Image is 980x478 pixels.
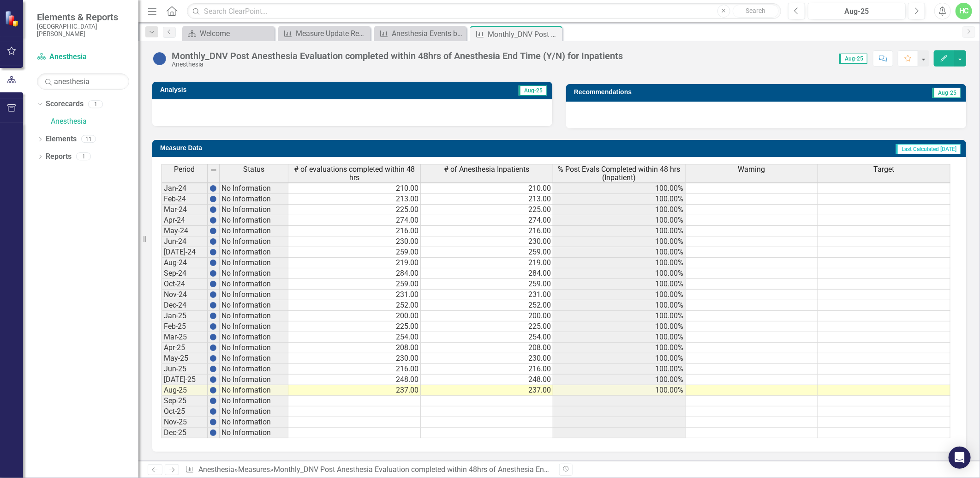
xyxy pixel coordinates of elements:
[839,54,867,64] span: Aug-25
[553,215,686,226] td: 100.00%
[161,321,208,332] td: Feb-25
[209,259,217,266] img: BgCOk07PiH71IgAAAABJRU5ErkJggg==
[421,332,553,343] td: 254.00
[220,417,288,428] td: No Information
[209,376,217,383] img: BgCOk07PiH71IgAAAABJRU5ErkJggg==
[281,28,368,39] a: Measure Update Report
[220,311,288,321] td: No Information
[220,279,288,290] td: No Information
[421,375,553,385] td: 248.00
[220,247,288,258] td: No Information
[220,215,288,226] td: No Information
[209,333,217,341] img: BgCOk07PiH71IgAAAABJRU5ErkJggg==
[553,332,686,343] td: 100.00%
[296,28,368,39] div: Measure Update Report
[160,86,345,93] h3: Analysis
[288,205,421,215] td: 225.00
[421,268,553,279] td: 284.00
[746,7,765,14] span: Search
[172,61,623,68] div: Anesthesia
[896,144,961,154] span: Last Calculated [DATE]
[161,215,208,226] td: Apr-24
[288,375,421,385] td: 248.00
[288,194,421,205] td: 213.00
[288,311,421,321] td: 200.00
[421,311,553,321] td: 200.00
[288,290,421,300] td: 231.00
[421,385,553,396] td: 237.00
[421,343,553,353] td: 208.00
[161,236,208,247] td: Jun-24
[172,51,623,61] div: Monthly_DNV Post Anesthesia Evaluation completed within 48hrs of Anesthesia End Time (Y/N) for In...
[956,3,972,19] button: HC
[161,332,208,343] td: Mar-25
[161,183,208,194] td: Jan-24
[421,290,553,300] td: 231.00
[553,226,686,236] td: 100.00%
[220,343,288,353] td: No Information
[161,364,208,375] td: Jun-25
[421,194,553,205] td: 213.00
[161,290,208,300] td: Nov-24
[37,73,129,90] input: Search Below...
[209,248,217,256] img: BgCOk07PiH71IgAAAABJRU5ErkJggg==
[37,52,129,62] a: Anesthesia
[553,343,686,353] td: 100.00%
[185,28,272,39] a: Welcome
[161,300,208,311] td: Dec-24
[185,465,552,475] div: » »
[76,153,91,161] div: 1
[288,300,421,311] td: 252.00
[209,418,217,426] img: BgCOk07PiH71IgAAAABJRU5ErkJggg==
[220,321,288,332] td: No Information
[811,6,902,17] div: Aug-25
[553,258,686,268] td: 100.00%
[288,226,421,236] td: 216.00
[553,268,686,279] td: 100.00%
[209,280,217,288] img: BgCOk07PiH71IgAAAABJRU5ErkJggg==
[288,236,421,247] td: 230.00
[209,238,217,245] img: BgCOk07PiH71IgAAAABJRU5ErkJggg==
[290,165,418,182] span: # of evaluations completed within 48 hrs
[209,429,217,436] img: BgCOk07PiH71IgAAAABJRU5ErkJggg==
[51,116,138,127] a: Anesthesia
[553,385,686,396] td: 100.00%
[555,165,683,182] span: % Post Evals Completed within 48 hrs (Inpatient)
[152,51,167,66] img: No Information
[220,205,288,215] td: No Information
[198,465,234,474] a: Anesthesia
[220,300,288,311] td: No Information
[288,258,421,268] td: 219.00
[220,364,288,375] td: No Information
[288,268,421,279] td: 284.00
[46,151,72,162] a: Reports
[209,206,217,213] img: BgCOk07PiH71IgAAAABJRU5ErkJggg==
[376,28,464,39] a: Anesthesia Events by Unit
[288,279,421,290] td: 259.00
[220,194,288,205] td: No Information
[421,247,553,258] td: 259.00
[220,375,288,385] td: No Information
[553,375,686,385] td: 100.00%
[421,353,553,364] td: 230.00
[209,323,217,330] img: BgCOk07PiH71IgAAAABJRU5ErkJggg==
[88,100,103,108] div: 1
[288,321,421,332] td: 225.00
[220,258,288,268] td: No Information
[200,28,272,39] div: Welcome
[288,385,421,396] td: 237.00
[209,195,217,203] img: BgCOk07PiH71IgAAAABJRU5ErkJggg==
[932,88,961,98] span: Aug-25
[220,183,288,194] td: No Information
[209,397,217,405] img: BgCOk07PiH71IgAAAABJRU5ErkJggg==
[421,364,553,375] td: 216.00
[421,258,553,268] td: 219.00
[220,236,288,247] td: No Information
[220,226,288,236] td: No Information
[553,194,686,205] td: 100.00%
[161,343,208,353] td: Apr-25
[209,312,217,320] img: BgCOk07PiH71IgAAAABJRU5ErkJggg==
[421,236,553,247] td: 230.00
[209,270,217,277] img: BgCOk07PiH71IgAAAABJRU5ErkJggg==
